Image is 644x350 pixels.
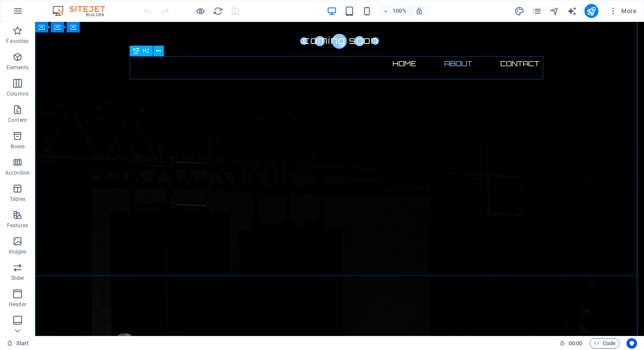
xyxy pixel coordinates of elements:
a: Click to cancel selection. Double-click to open Pages [7,338,29,349]
i: Design (Ctrl+Alt+Y) [514,6,524,16]
i: Reload page [213,6,223,16]
button: publish [584,4,598,18]
h6: Session time [559,338,583,349]
i: Navigator [549,6,559,16]
button: navigator [549,6,560,16]
p: Content [8,117,27,124]
p: Accordion [5,169,30,176]
span: More [609,7,637,15]
p: Boxes [11,143,25,150]
button: pages [532,6,542,16]
i: On resize automatically adjust zoom level to fit chosen device. [415,7,423,15]
i: AI Writer [567,6,577,16]
button: text_generator [567,6,577,16]
button: reload [212,6,223,16]
i: Publish [586,6,596,16]
button: Click here to leave preview mode and continue editing [195,6,205,16]
span: Code [594,338,616,349]
span: 00 00 [569,338,582,349]
i: Pages (Ctrl+Alt+S) [532,6,542,16]
p: Columns [7,90,28,97]
span: H2 [143,48,149,54]
h6: 100% [393,6,407,16]
p: Favorites [6,38,28,45]
button: design [514,6,525,16]
p: Slider [11,275,25,282]
p: Header [9,301,26,308]
p: Images [9,248,27,255]
button: 100% [379,6,410,16]
button: Code [590,338,619,349]
p: Elements [7,64,29,71]
button: More [605,4,640,18]
p: Features [7,222,28,229]
p: Tables [10,196,25,203]
button: Usercentrics [626,338,637,349]
img: Editor Logo [50,6,116,16]
span: : [575,340,576,346]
